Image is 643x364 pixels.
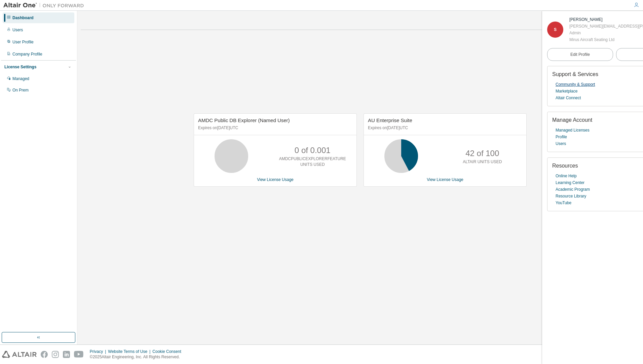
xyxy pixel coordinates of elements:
[554,27,557,32] span: S
[52,351,59,358] img: instagram.svg
[3,2,87,9] img: Altair One
[556,179,584,186] a: Learning Center
[556,193,586,199] a: Resource Library
[552,163,578,169] span: Resources
[556,81,595,88] a: Community & Support
[556,140,566,147] a: Users
[279,156,346,168] p: AMDCPUBLICEXPLORERFEATURE UNITS USED
[12,27,23,33] div: Users
[552,117,592,123] span: Manage Account
[2,351,37,358] img: altair_logo.svg
[198,117,290,123] span: AMDC Public DB Explorer (Named User)
[12,51,42,57] div: Company Profile
[63,351,70,358] img: linkedin.svg
[368,117,412,123] span: AU Enterprise Suite
[570,52,590,57] span: Edit Profile
[465,148,499,159] p: 42 of 100
[547,48,613,61] a: Edit Profile
[198,125,351,131] p: Expires on [DATE] UTC
[12,39,34,45] div: User Profile
[152,349,185,354] div: Cookie Consent
[74,351,84,358] img: youtube.svg
[556,199,571,206] a: YouTube
[556,186,590,193] a: Academic Program
[257,177,294,182] a: View License Usage
[556,173,577,179] a: Online Help
[295,145,331,156] p: 0 of 0.001
[368,125,521,131] p: Expires on [DATE] UTC
[90,349,108,354] div: Privacy
[90,354,185,360] p: © 2025 Altair Engineering, Inc. All Rights Reserved.
[12,87,29,93] div: On Prem
[556,95,581,101] a: Altair Connect
[556,88,577,95] a: Marketplace
[463,159,502,165] p: ALTAIR UNITS USED
[552,71,598,77] span: Support & Services
[556,127,590,134] a: Managed Licenses
[4,64,36,70] div: License Settings
[556,134,567,140] a: Profile
[12,15,34,21] div: Dashboard
[12,76,29,81] div: Managed
[41,351,48,358] img: facebook.svg
[427,177,463,182] a: View License Usage
[108,349,152,354] div: Website Terms of Use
